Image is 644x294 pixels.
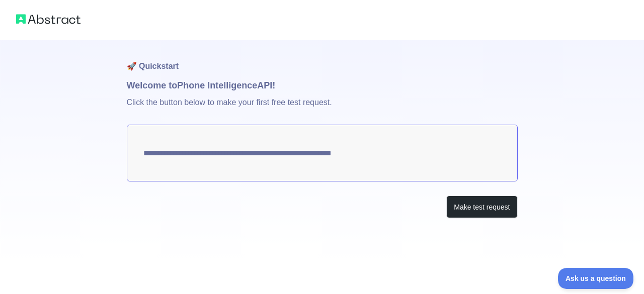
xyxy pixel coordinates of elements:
[558,268,634,289] iframe: Toggle Customer Support
[16,12,80,26] img: Abstract logo
[446,195,517,218] button: Make test request
[127,40,518,78] h1: 🚀 Quickstart
[127,92,518,125] p: Click the button below to make your first free test request.
[127,78,518,92] h1: Welcome to Phone Intelligence API!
